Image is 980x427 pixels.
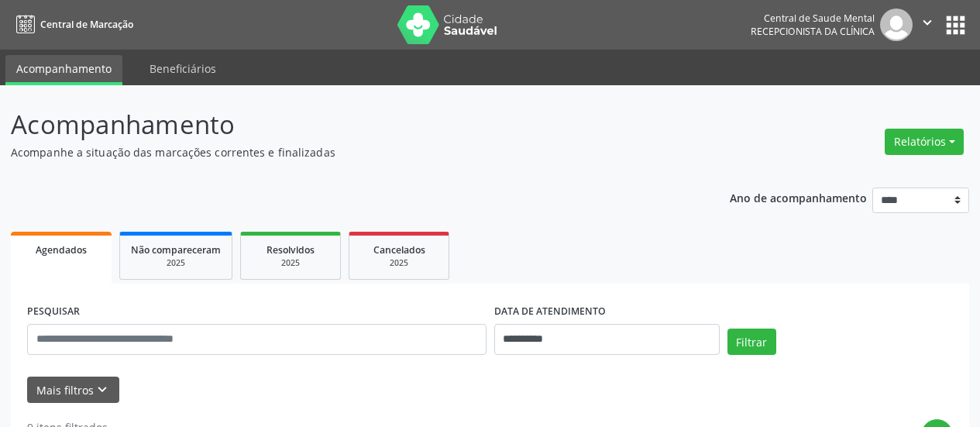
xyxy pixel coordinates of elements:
[942,12,969,39] button: apps
[373,243,425,257] span: Cancelados
[27,300,80,324] label: PESQUISAR
[913,9,942,41] button: 
[885,129,964,155] button: Relatórios
[11,105,682,144] p: Acompanhamento
[94,381,111,398] i: keyboard_arrow_down
[40,18,133,31] span: Central de Marcação
[11,12,133,37] a: Central de Marcação
[131,257,221,269] div: 2025
[360,257,438,269] div: 2025
[139,55,227,82] a: Beneficiários
[494,300,606,324] label: DATA DE ATENDIMENTO
[266,243,315,257] span: Resolvidos
[5,55,122,85] a: Acompanhamento
[727,329,776,355] button: Filtrar
[252,257,329,269] div: 2025
[880,9,913,41] img: img
[36,243,87,257] span: Agendados
[131,243,221,257] span: Não compareceram
[919,14,936,31] i: 
[751,25,875,38] span: Recepcionista da clínica
[751,12,875,25] div: Central de Saude Mental
[730,188,867,207] p: Ano de acompanhamento
[27,377,119,404] button: Mais filtroskeyboard_arrow_down
[11,144,682,160] p: Acompanhe a situação das marcações correntes e finalizadas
